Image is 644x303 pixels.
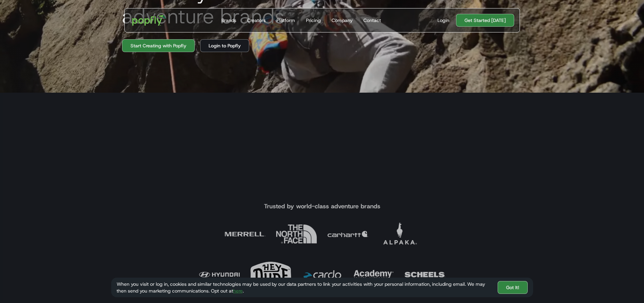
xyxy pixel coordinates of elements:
[435,17,452,24] a: Login
[277,17,295,24] div: Platform
[498,281,528,294] a: Got It!
[244,8,268,32] a: Creators
[437,17,449,24] div: Login
[361,8,384,32] a: Contact
[127,10,171,30] a: home
[456,14,514,27] a: Get Started [DATE]
[221,17,236,24] div: Brands
[247,17,266,24] div: Creators
[233,288,243,294] a: here
[329,8,355,32] a: Company
[274,8,298,32] a: Platform
[363,17,381,24] div: Contact
[306,17,321,24] div: Pricing
[219,8,239,32] a: Brands
[264,202,380,210] h4: Trusted by world-class adventure brands
[200,39,249,52] a: Login to Popfly
[122,39,195,52] a: Start Creating with Popfly
[303,8,324,32] a: Pricing
[117,281,492,294] div: When you visit or log in, cookies and similar technologies may be used by our data partners to li...
[332,17,353,24] div: Company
